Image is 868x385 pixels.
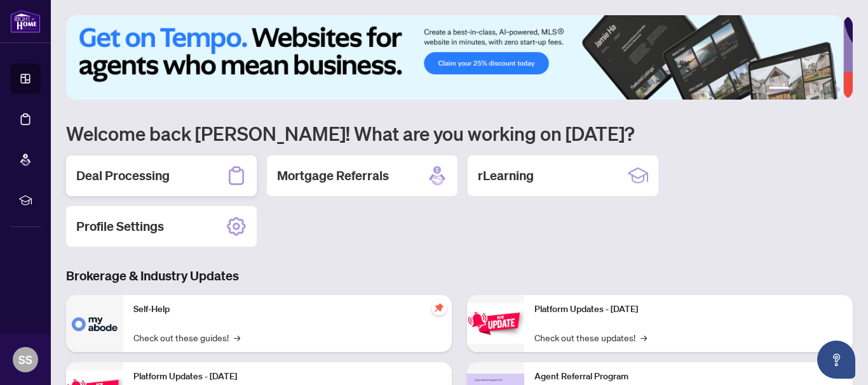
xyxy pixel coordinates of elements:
[534,303,843,316] p: Platform Updates - [DATE]
[133,330,240,344] a: Check out these guides!→
[815,87,820,92] button: 4
[534,370,843,384] p: Agent Referral Program
[76,167,170,185] h2: Deal Processing
[133,303,442,316] p: Self-Help
[431,300,447,315] span: pushpin
[277,167,389,185] h2: Mortgage Referrals
[478,167,534,185] h2: rLearning
[133,370,442,384] p: Platform Updates - [DATE]
[641,330,647,344] span: →
[835,87,840,92] button: 6
[76,218,164,235] h2: Profile Settings
[10,10,41,33] img: logo
[534,330,647,344] a: Check out these updates!→
[66,267,853,285] h3: Brokerage & Industry Updates
[804,87,810,92] button: 3
[18,351,32,369] span: SS
[234,330,240,344] span: →
[817,341,855,379] button: Open asap
[769,87,789,92] button: 1
[825,87,830,92] button: 5
[467,303,524,343] img: Platform Updates - June 23, 2025
[66,121,853,145] h1: Welcome back [PERSON_NAME]! What are you working on [DATE]?
[794,87,799,92] button: 2
[66,15,843,100] img: Slide 0
[66,295,123,352] img: Self-Help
